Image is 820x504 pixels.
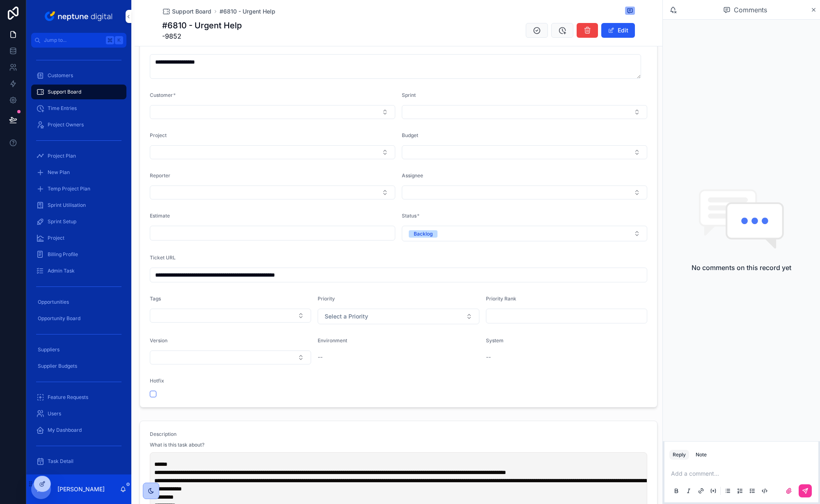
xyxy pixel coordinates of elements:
span: Assignee [402,172,423,179]
a: Support Board [31,85,126,99]
button: Select Button [150,145,395,159]
button: Select Button [150,309,311,323]
a: Customers [31,68,126,83]
span: Priority [318,296,335,302]
a: Project Plan [31,149,126,163]
span: Temp Project Plan [48,186,90,192]
a: Billing Profile [31,247,126,262]
span: Supplier Budgets [38,363,77,369]
a: Users [31,406,126,421]
span: Budget [402,132,418,138]
a: Task Detail [31,454,126,469]
h1: #6810 - Urgent Help [162,20,242,31]
span: Sprint Utilisation [48,202,86,208]
button: Select Button [318,309,479,324]
span: Description [150,431,176,437]
h2: No comments on this record yet [692,263,791,273]
a: My Dashboard [31,423,126,438]
a: Opportunities [31,295,126,309]
span: Opportunity Board [38,315,80,322]
a: Temp Project Plan [31,181,126,196]
a: Supplier Budgets [31,359,126,373]
a: #6810 - Urgent Help [220,7,275,16]
span: Project [150,132,167,138]
a: Suppliers [31,342,126,357]
span: New Plan [48,169,70,176]
span: K [116,37,122,44]
span: Comments [734,5,767,15]
a: Sprint Utilisation [31,198,126,213]
span: Version [150,337,167,344]
span: Priority Rank [486,296,516,302]
span: System [486,337,504,344]
span: Support Board [172,7,211,16]
a: Time Entries [31,101,126,116]
a: Feature Requests [31,390,126,405]
button: Select Button [150,105,395,119]
span: Select a Priority [325,312,368,321]
span: Opportunities [38,299,69,305]
img: App logo [43,10,115,23]
button: Select Button [402,186,647,199]
span: Customer [150,92,173,98]
span: Project Owners [48,121,84,128]
a: Project [31,231,126,245]
div: scrollable content [26,48,131,474]
span: Billing Profile [48,251,78,258]
span: -- [318,353,323,361]
span: Hotfix [150,378,164,384]
a: Support Board [162,7,211,16]
span: Users [48,410,61,417]
button: Jump to...K [31,33,126,48]
span: Ticket URL [150,254,176,261]
span: Environment [318,337,347,344]
span: Sprint Setup [48,218,76,225]
span: -9852 [162,31,242,41]
button: Note [692,450,710,460]
span: Estimate [150,213,170,219]
button: Select Button [150,186,395,199]
button: Reply [669,450,689,460]
span: Project [48,235,64,241]
span: Status [402,213,417,219]
span: Sprint [402,92,416,98]
div: Backlog [414,230,433,238]
a: Sprint Setup [31,214,126,229]
a: New Plan [31,165,126,180]
a: Admin Task [31,263,126,278]
a: Project Owners [31,117,126,132]
span: Task Detail [48,458,73,465]
span: Suppliers [38,346,60,353]
span: My Dashboard [48,427,82,433]
div: Note [696,451,707,458]
button: Select Button [150,351,311,364]
span: Feature Requests [48,394,88,401]
span: Jump to... [44,37,103,44]
span: Time Entries [48,105,77,112]
button: Edit [601,23,635,38]
button: Select Button [402,226,647,241]
button: Select Button [402,105,647,119]
span: Tags [150,296,161,302]
span: Customers [48,72,73,79]
span: -- [486,353,491,361]
p: [PERSON_NAME] [57,485,105,493]
span: Admin Task [48,268,75,274]
span: What is this task about? [150,442,204,448]
a: Opportunity Board [31,311,126,326]
span: Reporter [150,172,170,179]
button: Select Button [402,145,647,159]
span: Project Plan [48,153,76,159]
span: Support Board [48,89,81,95]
